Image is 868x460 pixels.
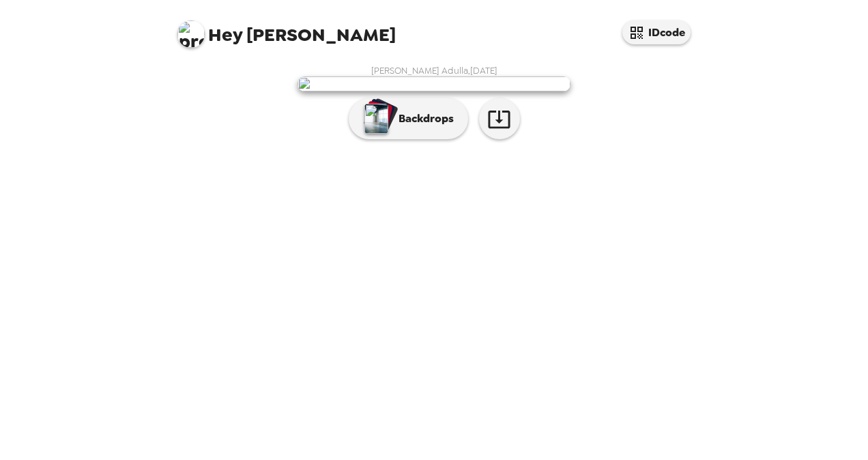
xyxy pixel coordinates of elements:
[622,20,691,44] button: IDcode
[349,98,468,139] button: Backdrops
[298,76,570,91] img: user
[371,65,497,76] span: [PERSON_NAME] Adulla , [DATE]
[177,20,205,48] img: profile pic
[392,111,454,127] p: Backdrops
[177,14,396,44] span: [PERSON_NAME]
[208,23,242,47] span: Hey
